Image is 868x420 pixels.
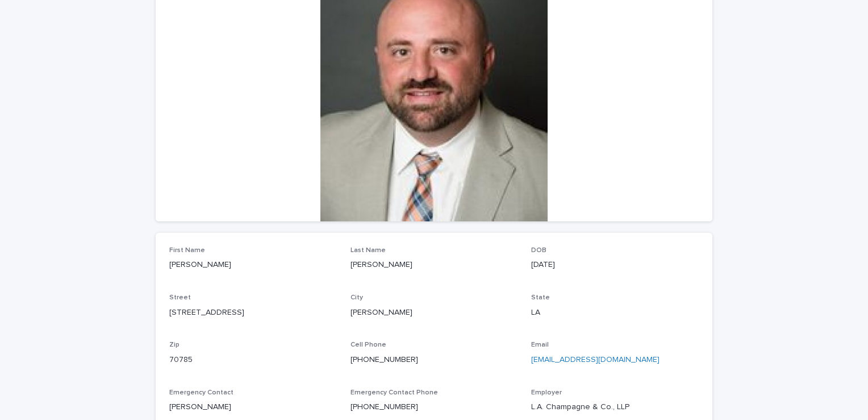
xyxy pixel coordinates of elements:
span: Email [531,341,549,348]
p: L.A. Champagne & Co., LLP [531,401,699,413]
p: [PERSON_NAME] [350,259,518,271]
span: Zip [169,341,180,348]
a: [PHONE_NUMBER] [350,356,418,364]
span: Last Name [350,247,386,254]
span: Cell Phone [350,341,386,348]
p: LA [531,307,699,319]
a: [PHONE_NUMBER] [350,403,418,411]
span: Emergency Contact Phone [350,389,438,396]
span: City [350,294,363,301]
span: First Name [169,247,205,254]
span: DOB [531,247,546,254]
p: [PERSON_NAME] [350,307,518,319]
a: [EMAIL_ADDRESS][DOMAIN_NAME] [531,356,660,364]
p: [PERSON_NAME] [169,401,337,413]
p: [PERSON_NAME] [169,259,337,271]
p: [DATE] [531,259,699,271]
p: [STREET_ADDRESS] [169,307,337,319]
span: State [531,294,550,301]
span: Street [169,294,191,301]
p: 70785 [169,354,337,366]
span: Employer [531,389,562,396]
span: Emergency Contact [169,389,233,396]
